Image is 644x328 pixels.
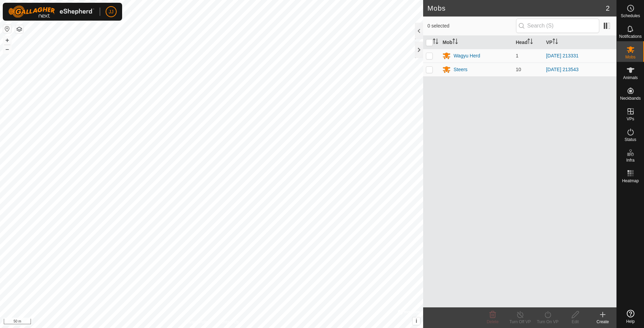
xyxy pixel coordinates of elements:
div: Create [589,319,616,325]
p-sorticon: Activate to sort [552,40,558,45]
span: Schedules [621,14,640,18]
div: Turn On VP [534,319,561,325]
h2: Mobs [427,4,605,12]
a: [DATE] 213331 [546,53,579,58]
input: Search (S) [516,19,599,33]
span: Help [626,319,635,324]
button: – [3,45,11,53]
th: Mob [440,36,513,49]
p-sorticon: Activate to sort [527,40,533,45]
span: Neckbands [620,96,641,100]
div: Turn Off VP [506,319,534,325]
a: Privacy Policy [184,319,210,325]
span: Notifications [619,34,642,39]
div: Edit [561,319,589,325]
span: Delete [487,319,499,324]
a: Help [617,307,644,326]
span: Animals [623,76,638,80]
p-sorticon: Activate to sort [452,40,458,45]
p-sorticon: Activate to sort [433,40,438,45]
img: Gallagher Logo [8,6,94,18]
th: Head [513,36,543,49]
th: VP [543,36,616,49]
button: i [412,317,420,325]
div: Steers [453,66,467,73]
span: 10 [516,67,521,72]
span: 1 [516,53,518,58]
a: [DATE] 213543 [546,67,579,72]
span: Heatmap [622,179,639,183]
button: Reset Map [3,25,11,33]
span: VPs [626,117,634,121]
span: i [416,318,417,324]
span: 0 selected [427,22,516,30]
span: Status [624,138,636,142]
span: Mobs [625,55,635,59]
button: + [3,36,11,44]
a: Contact Us [218,319,239,325]
div: Wagyu Herd [453,52,480,59]
button: Map Layers [15,25,23,33]
span: Infra [626,158,634,162]
span: JJ [109,8,114,15]
span: 2 [606,3,610,13]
